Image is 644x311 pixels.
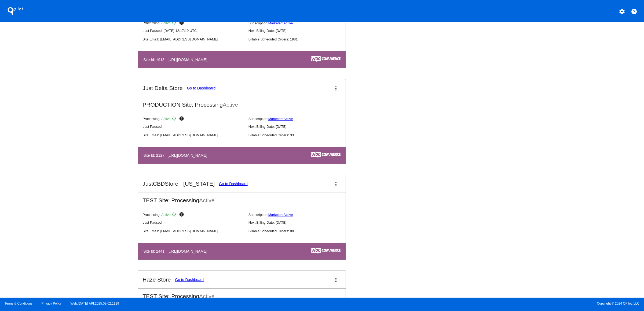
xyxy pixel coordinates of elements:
a: Privacy Policy [42,302,62,305]
p: Next Billing Date: [DATE] [248,125,350,129]
h2: TEST Site: Processing [138,289,346,299]
p: Processing: [142,116,244,122]
p: Subscription: [248,21,350,25]
a: Marketer: Active [268,21,293,25]
h4: Site Id: 2441 | [URL][DOMAIN_NAME] [143,249,210,253]
p: Billable Scheduled Orders: 33 [248,133,350,137]
a: Web:[DATE] API:2025.09.02.1129 [71,302,119,305]
mat-icon: sync [171,212,178,218]
p: Site Email: [EMAIL_ADDRESS][DOMAIN_NAME] [142,133,244,137]
h4: Site Id: 2127 | [URL][DOMAIN_NAME] [143,153,210,158]
p: Site Email: [EMAIL_ADDRESS][DOMAIN_NAME] [142,37,244,41]
span: Copyright © 2024 QPilot, LLC [327,302,639,305]
p: Last Paused: - [142,220,244,224]
h2: PRODUCTION Site: Processing [138,97,346,108]
h2: Just Delta Store [142,85,182,91]
p: Subscription: [248,117,350,121]
p: Last Paused: - [142,125,244,129]
mat-icon: help [179,20,185,27]
p: Billable Scheduled Orders: 88 [248,229,350,233]
mat-icon: sync [171,20,178,27]
mat-icon: help [179,116,185,122]
p: Next Billing Date: [DATE] [248,29,350,33]
a: Marketer: Active [268,117,293,121]
a: Go to Dashboard [187,86,216,90]
mat-icon: more_vert [333,181,339,188]
mat-icon: help [179,212,185,218]
a: Go to Dashboard [175,278,204,282]
span: Active [199,197,214,203]
h2: JustCBDStore - [US_STATE] [142,181,215,187]
p: Next Billing Date: [DATE] [248,220,350,224]
p: Subscription: [248,213,350,217]
p: Processing: [142,212,244,218]
h2: TEST Site: Processing [138,193,346,204]
img: c53aa0e5-ae75-48aa-9bee-956650975ee5 [311,152,341,158]
img: c53aa0e5-ae75-48aa-9bee-956650975ee5 [311,248,341,254]
span: Active [199,293,214,299]
a: Marketer: Active [268,213,293,217]
p: Site Email: [EMAIL_ADDRESS][DOMAIN_NAME] [142,229,244,233]
mat-icon: more_vert [333,277,339,283]
h4: Site Id: 1918 | [URL][DOMAIN_NAME] [143,58,210,62]
span: Active [223,102,238,108]
p: Billable Scheduled Orders: 1981 [248,37,350,41]
img: c53aa0e5-ae75-48aa-9bee-956650975ee5 [311,56,341,62]
a: Terms & Conditions [5,302,32,305]
h2: Haze Store [142,276,171,283]
span: Active [161,117,171,121]
mat-icon: help [631,8,637,15]
mat-icon: settings [619,8,625,15]
mat-icon: sync [171,116,178,122]
span: Active [161,213,171,217]
a: Go to Dashboard [219,182,248,186]
span: Active [161,21,171,25]
p: Last Paused: [DATE] 12:17:19 UTC [142,29,244,33]
p: Processing: [142,20,244,27]
h1: QPilot [5,6,26,16]
mat-icon: more_vert [333,85,339,92]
